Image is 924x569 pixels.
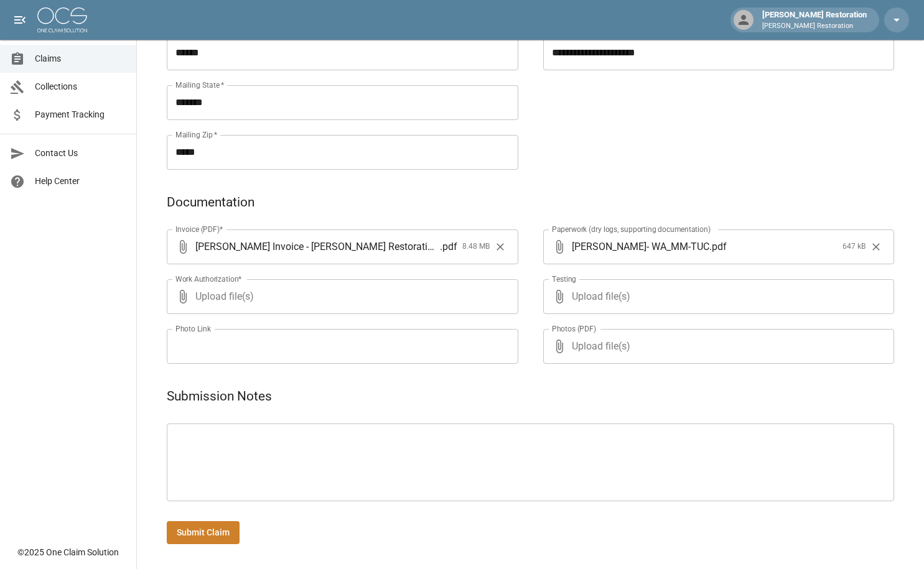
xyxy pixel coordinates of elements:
[35,147,126,160] span: Contact Us
[175,323,211,334] label: Photo Link
[195,279,485,314] span: Upload file(s)
[175,224,223,234] label: Invoice (PDF)*
[35,52,126,65] span: Claims
[552,323,596,334] label: Photos (PDF)
[762,21,867,32] p: [PERSON_NAME] Restoration
[491,238,510,256] button: Clear
[17,546,119,558] div: © 2025 One Claim Solution
[7,7,32,32] button: open drawer
[35,80,126,93] span: Collections
[572,279,861,314] span: Upload file(s)
[552,30,571,40] label: Email
[195,239,440,254] span: [PERSON_NAME] Invoice - [PERSON_NAME] Restoration - TUC
[175,129,218,140] label: Mailing Zip
[842,241,866,253] span: 647 kB
[440,239,457,254] span: . pdf
[35,108,126,121] span: Payment Tracking
[867,238,885,256] button: Clear
[572,239,709,254] span: [PERSON_NAME]- WA_MM-TUC
[175,30,220,40] label: Mailing City
[37,7,87,32] img: ocs-logo-white-transparent.png
[167,521,240,544] button: Submit Claim
[175,274,242,284] label: Work Authorization*
[552,224,711,234] label: Paperwork (dry logs, supporting documentation)
[35,175,126,188] span: Help Center
[175,80,224,90] label: Mailing State
[462,241,490,253] span: 8.48 MB
[572,329,861,364] span: Upload file(s)
[709,239,727,254] span: . pdf
[552,274,576,284] label: Testing
[757,9,872,31] div: [PERSON_NAME] Restoration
